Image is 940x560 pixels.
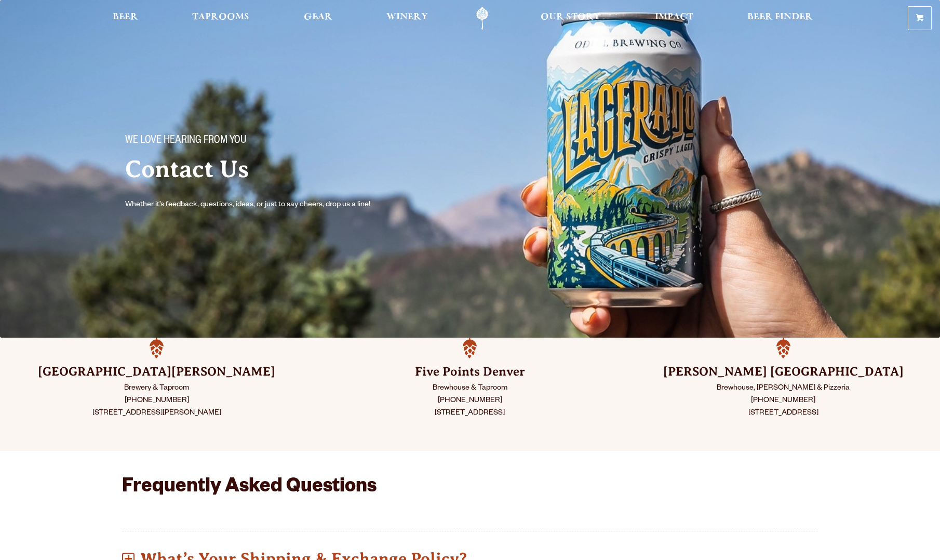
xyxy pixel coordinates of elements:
p: Brewhouse, [PERSON_NAME] & Pizzeria [PHONE_NUMBER] [STREET_ADDRESS] [653,382,914,420]
h3: Five Points Denver [339,364,600,380]
a: Impact [648,7,700,30]
p: Brewhouse & Taproom [PHONE_NUMBER] [STREET_ADDRESS] [339,382,600,420]
h2: Frequently Asked Questions [122,477,670,500]
a: Gear [297,7,339,30]
span: Impact [655,13,693,21]
a: Beer Finder [741,7,820,30]
span: Our Story [541,13,600,21]
p: Whether it’s feedback, questions, ideas, or just to say cheers, drop us a line! [125,199,391,211]
a: Winery [380,7,435,30]
span: Winery [386,13,428,21]
span: Gear [304,13,332,21]
a: Beer [106,7,145,30]
h3: [PERSON_NAME] [GEOGRAPHIC_DATA] [653,364,914,380]
span: We love hearing from you [125,135,247,148]
span: Taprooms [192,13,249,21]
a: Taprooms [185,7,256,30]
span: Beer [113,13,138,21]
a: Odell Home [463,7,502,30]
p: Brewery & Taproom [PHONE_NUMBER] [STREET_ADDRESS][PERSON_NAME] [26,382,287,420]
span: Beer Finder [747,13,813,21]
a: Our Story [534,7,607,30]
h3: [GEOGRAPHIC_DATA][PERSON_NAME] [26,364,287,380]
h2: Contact Us [125,156,449,182]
